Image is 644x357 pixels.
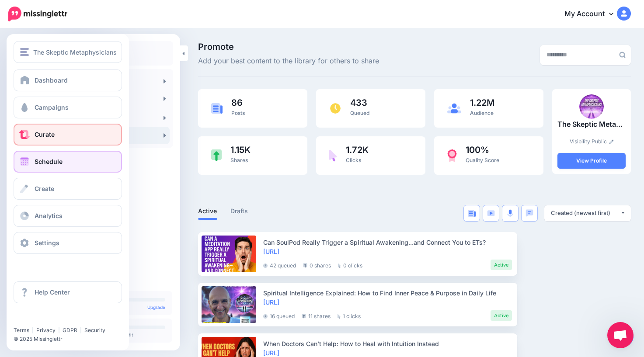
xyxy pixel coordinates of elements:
a: Active [198,206,217,216]
img: article-blue.png [211,103,223,113]
span: Create [35,185,54,192]
span: | [80,327,82,333]
a: Create [14,178,122,200]
span: Dashboard [35,76,68,84]
img: clock.png [329,102,341,114]
li: Active [491,260,512,270]
img: pencil.png [609,139,614,144]
div: Spiritual Intelligence Explained: How to Find Inner Peace & Purpose in Daily Life [263,288,512,298]
img: pointer-grey.png [338,263,341,268]
span: Add your best content to the library for others to share [198,55,379,67]
a: GDPR [63,327,77,333]
img: Missinglettr [8,7,67,21]
span: | [32,327,34,333]
img: pointer-purple.png [329,149,337,162]
img: 398694559_755142363325592_1851666557881600205_n-bsa141941_thumb.jpg [579,94,604,119]
span: Promote [198,42,379,51]
img: article-blue.png [468,210,476,217]
span: Queued [350,110,369,116]
p: Visibility: [557,137,626,146]
a: My Account [556,3,631,25]
li: 11 shares [302,310,331,321]
img: clock-grey-darker.png [263,263,268,268]
li: 42 queued [263,260,296,270]
a: Public [592,138,614,145]
span: 1.72K [346,146,369,154]
a: [URL] [263,248,279,255]
a: Schedule [14,151,122,173]
img: pointer-grey.png [338,314,341,319]
img: share-green.png [211,149,222,161]
img: video-blue.png [487,210,495,216]
a: Security [84,327,105,333]
a: Dashboard [14,69,122,91]
a: Privacy [36,327,56,333]
span: | [58,327,60,333]
iframe: Twitter Follow Button [14,314,81,323]
img: share-grey.png [302,314,306,319]
li: 16 queued [263,310,295,321]
li: Active [491,310,512,321]
a: Settings [14,232,122,254]
span: Clicks [346,157,361,163]
span: Audience [470,110,494,116]
button: The Skeptic Metaphysicians [14,41,122,63]
img: users-blue.png [447,103,461,114]
span: 86 [231,98,245,107]
span: The Skeptic Metaphysicians [33,47,117,57]
a: Terms [14,327,29,333]
a: View Profile [557,153,626,169]
span: Quality Score [466,157,499,163]
span: Help Center [35,288,70,296]
a: [URL] [263,349,279,357]
span: 1.22M [470,98,494,107]
button: Created (newest first) [544,205,631,221]
span: Shares [230,157,248,163]
a: Campaigns [14,97,122,118]
span: Schedule [35,158,63,165]
li: 1 clicks [338,310,361,321]
span: Posts [231,110,245,116]
a: Curate [14,124,122,146]
img: prize-red.png [447,149,457,162]
a: Drafts [230,206,248,216]
div: When Doctors Can’t Help: How to Heal with Intuition Instead [263,339,512,348]
a: Analytics [14,205,122,227]
span: 100% [466,146,499,154]
img: search-grey-6.png [619,52,626,58]
li: 0 shares [303,260,331,270]
span: Analytics [35,212,63,219]
p: The Skeptic Metaphysicians [557,119,626,130]
img: share-grey.png [303,263,307,268]
div: Can SoulPod Really Trigger a Spiritual Awakening...and Connect You to ETs? [263,238,512,247]
span: 433 [350,98,369,107]
img: menu.png [20,48,29,56]
li: © 2025 Missinglettr [14,335,129,343]
span: Settings [35,239,59,246]
span: Curate [35,131,55,138]
img: clock-grey-darker.png [263,314,268,319]
a: Open chat [607,322,634,348]
span: 1.15K [230,146,251,154]
li: 0 clicks [338,260,362,270]
a: Help Center [14,281,122,303]
span: Campaigns [35,104,69,111]
div: Created (newest first) [551,209,620,217]
a: [URL] [263,298,279,306]
img: chat-square-blue.png [526,209,533,217]
img: microphone.png [507,209,513,217]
